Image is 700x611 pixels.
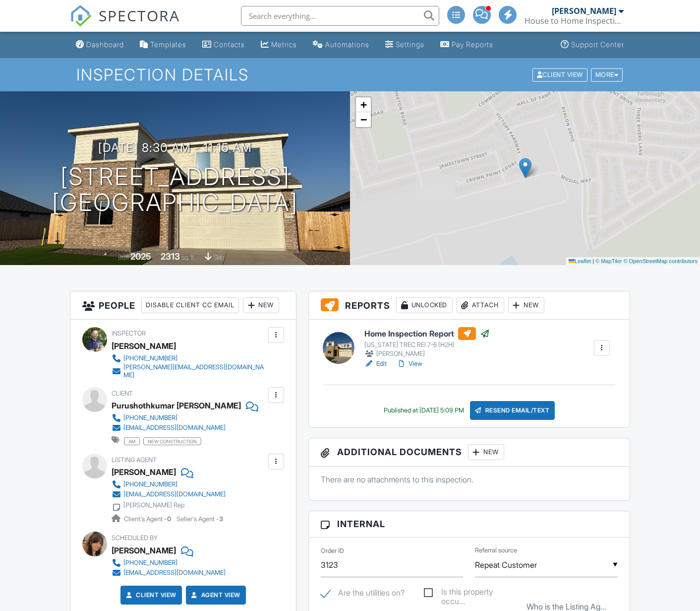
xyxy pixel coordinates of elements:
a: [EMAIL_ADDRESS][DOMAIN_NAME] [112,489,226,499]
div: New [508,297,544,313]
label: Are the utilities on? [321,588,405,601]
h3: [DATE] 8:30 am - 11:15 am [98,141,252,154]
div: Support Center [571,40,624,49]
span: Built [118,254,129,261]
strong: 0 [167,515,171,523]
span: Seller's Agent - [176,515,223,523]
div: [US_STATE] TREC REI 7-6 (H2H) [364,341,490,349]
a: Edit [364,359,387,369]
strong: 3 [219,515,223,523]
a: Client View [124,590,176,600]
a: ‭[PHONE_NUMBER]‬ [112,558,226,568]
h3: Reports [309,291,630,320]
div: Purushothkumar [PERSON_NAME] [112,398,241,413]
a: [PERSON_NAME][EMAIL_ADDRESS][DOMAIN_NAME] [112,363,266,379]
div: New [468,444,504,460]
a: Templates [136,36,190,54]
div: Automations [325,40,369,49]
h3: Additional Documents [309,438,630,467]
div: Settings [396,40,424,49]
h3: People [70,291,296,320]
div: Contacts [214,40,245,49]
a: Agent View [189,590,240,600]
div: More [591,68,623,81]
div: Published at [DATE] 5:09 PM [384,407,464,414]
a: Contacts [198,36,249,54]
div: [PERSON_NAME] Rep [123,501,184,509]
label: Is this property occupied? [424,587,515,600]
a: Dashboard [72,36,128,54]
div: ‭[PHONE_NUMBER]‬ [123,559,177,567]
div: [EMAIL_ADDRESS][DOMAIN_NAME] [123,569,226,577]
a: Automations (Advanced) [309,36,373,54]
span: am [124,437,140,445]
div: Pay Reports [452,40,493,49]
a: [PHONE_NUMBER] [112,413,250,423]
span: slab [213,254,224,261]
h6: Home Inspection Report [364,327,490,340]
h3: Internal [309,511,630,537]
a: [PERSON_NAME] [112,465,176,479]
div: [PERSON_NAME] [112,543,176,558]
span: | [592,258,594,264]
h1: Inspection Details [76,66,624,83]
div: Client View [532,68,587,81]
span: Client [112,390,133,397]
a: [PHONE_NUMBER] [112,479,226,489]
input: Search everything... [241,6,439,26]
div: [EMAIL_ADDRESS][DOMAIN_NAME] [123,424,226,432]
a: © OpenStreetMap contributors [624,258,698,264]
div: Dashboard [86,40,124,49]
a: Leaflet [569,258,591,264]
span: − [360,113,367,126]
div: Unlocked [396,297,453,313]
div: Templates [150,40,186,49]
a: © MapTiler [595,258,622,264]
span: Listing Agent [112,456,157,464]
a: Zoom in [356,97,371,112]
a: Zoom out [356,112,371,127]
div: 2313 [161,251,180,262]
div: 2025 [130,251,151,262]
span: SPECTORA [99,5,180,26]
div: [PERSON_NAME] [112,339,176,353]
div: Attach [457,297,504,313]
a: Support Center [557,36,628,54]
div: [EMAIL_ADDRESS][DOMAIN_NAME] [123,490,226,498]
div: House to Home Inspection Services PLLC [525,16,624,26]
div: New [243,297,279,313]
span: + [360,98,367,111]
a: Home Inspection Report [US_STATE] TREC REI 7-6 (H2H) [PERSON_NAME] [364,327,490,359]
img: The Best Home Inspection Software - Spectora [70,5,92,27]
div: Disable Client CC Email [141,297,239,313]
label: Referral source [475,546,517,555]
p: There are no attachments to this inspection. [321,474,618,485]
a: Pay Reports [436,36,497,54]
div: Metrics [271,40,297,49]
div: [PHONE_NUMBER] [123,354,177,362]
a: Metrics [257,36,301,54]
span: Client's Agent - [124,515,173,523]
a: Settings [381,36,428,54]
div: [PERSON_NAME] [364,349,490,359]
div: [PHONE_NUMBER] [123,414,177,422]
div: [PHONE_NUMBER] [123,480,177,488]
span: Inspector [112,330,146,337]
span: sq. ft. [181,254,195,261]
span: Scheduled By [112,534,158,542]
a: [EMAIL_ADDRESS][DOMAIN_NAME] [112,423,250,433]
div: [PERSON_NAME] [552,6,616,16]
a: View [397,359,422,369]
a: SPECTORA [70,13,180,34]
span: new construction [143,437,201,445]
div: [PERSON_NAME][EMAIL_ADDRESS][DOMAIN_NAME] [123,363,266,379]
div: Resend Email/Text [470,401,555,420]
h1: [STREET_ADDRESS] [GEOGRAPHIC_DATA] [52,164,298,216]
label: Order ID [321,546,344,555]
a: [EMAIL_ADDRESS][DOMAIN_NAME] [112,568,226,578]
img: Marker [519,158,531,178]
a: [PHONE_NUMBER] [112,353,266,363]
a: Client View [531,70,590,78]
